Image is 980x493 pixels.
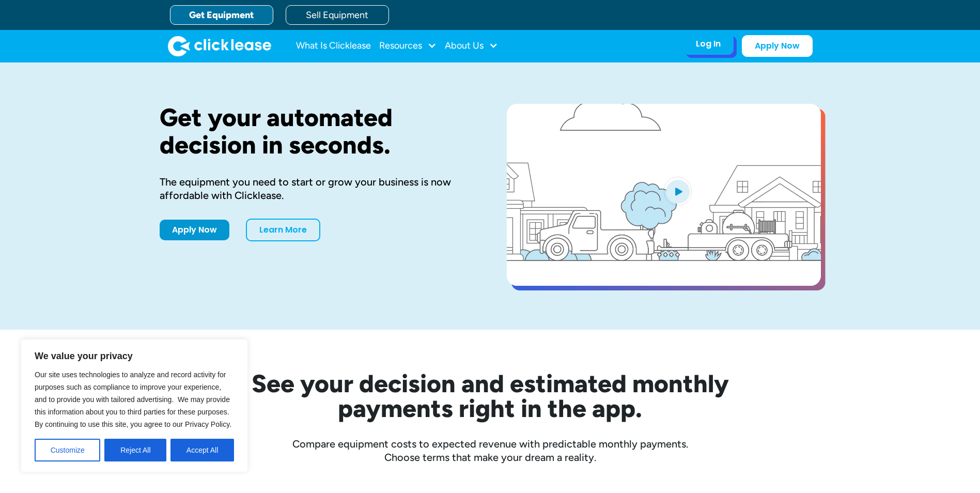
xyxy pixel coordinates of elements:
h1: Get your automated decision in seconds. [160,104,474,159]
div: Log In [696,39,721,49]
span: Our site uses technologies to analyze and record activity for purposes such as compliance to impr... [35,371,231,428]
div: We value your privacy [21,339,248,472]
a: Apply Now [160,220,229,240]
div: About Us [445,36,498,56]
img: Clicklease logo [168,36,271,56]
a: open lightbox [507,104,821,286]
a: home [168,36,271,56]
a: Learn More [246,219,320,241]
a: Apply Now [742,35,813,57]
button: Reject All [104,439,166,461]
p: We value your privacy [35,350,234,362]
img: Blue play button logo on a light blue circular background [664,177,692,206]
button: Accept All [170,439,234,461]
button: Customize [35,439,100,461]
div: Resources [379,36,437,56]
a: What Is Clicklease [296,36,371,56]
a: Sell Equipment [286,5,389,25]
div: The equipment you need to start or grow your business is now affordable with Clicklease. [160,175,474,202]
a: Get Equipment [170,5,273,25]
div: Compare equipment costs to expected revenue with predictable monthly payments. Choose terms that ... [160,437,821,464]
h2: See your decision and estimated monthly payments right in the app. [201,371,780,421]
